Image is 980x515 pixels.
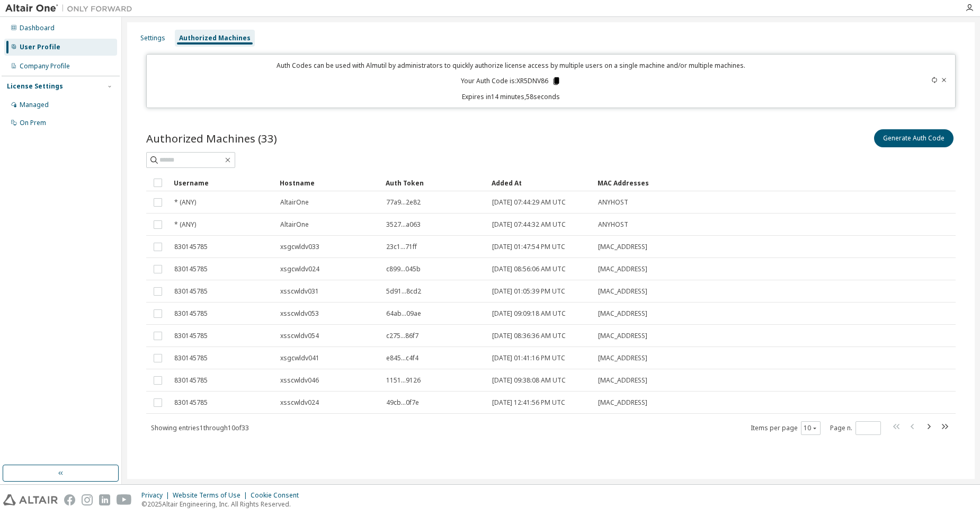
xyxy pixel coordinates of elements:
[174,354,208,362] span: 830145785
[386,243,417,251] span: 23c1...71ff
[5,3,138,14] img: Altair One
[492,243,565,251] span: [DATE] 01:47:54 PM UTC
[174,287,208,296] span: 830145785
[598,332,647,340] span: [MAC_ADDRESS]
[598,287,647,296] span: [MAC_ADDRESS]
[830,421,881,435] span: Page n.
[146,131,277,146] span: Authorized Machines (33)
[386,398,419,407] span: 49cb...0f7e
[174,174,271,191] div: Username
[280,174,377,191] div: Hostname
[492,287,565,296] span: [DATE] 01:05:39 PM UTC
[751,421,821,435] span: Items per page
[20,119,46,127] div: On Prem
[386,287,421,296] span: 5d91...8cd2
[20,43,60,51] div: User Profile
[153,61,869,70] p: Auth Codes can be used with Almutil by administrators to quickly authorize license access by mult...
[7,82,63,91] div: License Settings
[174,243,208,251] span: 830145785
[492,220,566,229] span: [DATE] 07:44:32 AM UTC
[151,423,249,432] span: Showing entries 1 through 10 of 33
[492,309,566,318] span: [DATE] 09:09:18 AM UTC
[174,309,208,318] span: 830145785
[280,332,319,340] span: xsscwldv054
[174,220,196,229] span: * (ANY)
[598,376,647,385] span: [MAC_ADDRESS]
[64,494,75,505] img: facebook.svg
[140,34,165,42] div: Settings
[492,265,566,273] span: [DATE] 08:56:06 AM UTC
[3,494,58,505] img: altair_logo.svg
[174,376,208,385] span: 830145785
[280,309,319,318] span: xsscwldv053
[280,198,309,207] span: AltairOne
[598,174,844,191] div: MAC Addresses
[598,309,647,318] span: [MAC_ADDRESS]
[386,309,421,318] span: 64ab...09ae
[280,376,319,385] span: xsscwldv046
[386,220,421,229] span: 3527...a063
[20,101,49,109] div: Managed
[598,220,628,229] span: ANYHOST
[492,174,589,191] div: Added At
[117,494,132,505] img: youtube.svg
[386,332,418,340] span: c275...86f7
[153,92,869,101] p: Expires in 14 minutes, 58 seconds
[280,265,319,273] span: xsgcwldv024
[174,198,196,207] span: * (ANY)
[492,332,566,340] span: [DATE] 08:36:36 AM UTC
[598,265,647,273] span: [MAC_ADDRESS]
[598,243,647,251] span: [MAC_ADDRESS]
[280,220,309,229] span: AltairOne
[141,491,173,500] div: Privacy
[173,491,251,500] div: Website Terms of Use
[179,34,251,42] div: Authorized Machines
[386,376,421,385] span: 1151...9126
[280,243,319,251] span: xsgcwldv033
[99,494,110,505] img: linkedin.svg
[20,24,55,32] div: Dashboard
[386,265,421,273] span: c899...045b
[280,354,319,362] span: xsgcwldv041
[492,198,566,207] span: [DATE] 07:44:29 AM UTC
[461,76,561,86] p: Your Auth Code is: XR5DNV86
[386,174,483,191] div: Auth Token
[251,491,305,500] div: Cookie Consent
[20,62,70,70] div: Company Profile
[492,398,565,407] span: [DATE] 12:41:56 PM UTC
[598,198,628,207] span: ANYHOST
[386,198,421,207] span: 77a9...2e82
[141,500,305,509] p: © 2025 Altair Engineering, Inc. All Rights Reserved.
[598,398,647,407] span: [MAC_ADDRESS]
[280,287,319,296] span: xsscwldv031
[492,376,566,385] span: [DATE] 09:38:08 AM UTC
[804,424,818,432] button: 10
[874,129,954,147] button: Generate Auth Code
[598,354,647,362] span: [MAC_ADDRESS]
[174,265,208,273] span: 830145785
[82,494,93,505] img: instagram.svg
[492,354,565,362] span: [DATE] 01:41:16 PM UTC
[386,354,418,362] span: e845...c4f4
[174,398,208,407] span: 830145785
[280,398,319,407] span: xsscwldv024
[174,332,208,340] span: 830145785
